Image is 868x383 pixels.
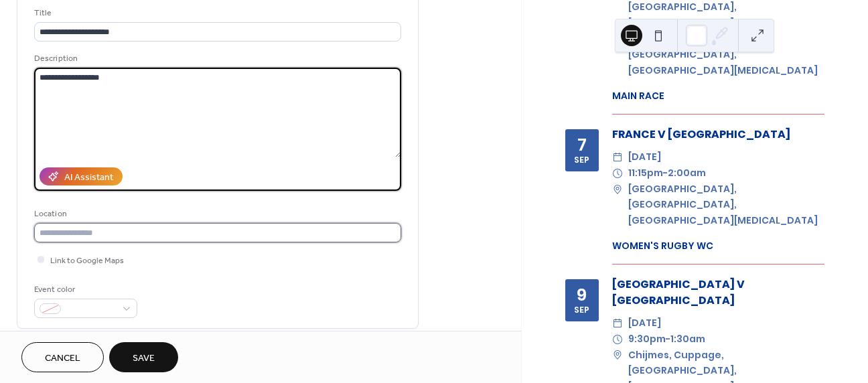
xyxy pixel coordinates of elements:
[34,6,399,20] div: Title
[670,331,705,348] span: 1:30am
[64,171,113,185] div: AI Assistant
[612,89,824,103] div: MAIN RACE
[21,342,104,372] button: Cancel
[577,287,587,303] div: 9
[628,165,663,181] span: 11:15pm
[612,348,623,364] div: ​
[666,331,670,348] span: -
[612,165,623,181] div: ​
[50,254,124,268] span: Link to Google Maps
[668,165,706,181] span: 2:00am
[577,137,587,153] div: 7
[628,181,824,229] span: [GEOGRAPHIC_DATA], [GEOGRAPHIC_DATA], [GEOGRAPHIC_DATA][MEDICAL_DATA]
[612,315,623,331] div: ​
[628,331,666,348] span: 9:30pm
[612,239,824,253] div: WOMEN'S RUGBY WC
[628,315,661,331] span: [DATE]
[612,149,623,165] div: ​
[109,342,178,372] button: Save
[612,181,623,198] div: ​
[612,127,824,143] div: FRANCE V [GEOGRAPHIC_DATA]
[34,207,399,221] div: Location
[40,167,123,185] button: AI Assistant
[574,306,589,315] div: Sep
[34,283,135,297] div: Event color
[628,149,661,165] span: [DATE]
[133,352,155,366] span: Save
[45,352,80,366] span: Cancel
[663,165,668,181] span: -
[612,277,824,309] div: [GEOGRAPHIC_DATA] V [GEOGRAPHIC_DATA]
[574,156,589,165] div: Sep
[612,331,623,348] div: ​
[34,52,399,66] div: Description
